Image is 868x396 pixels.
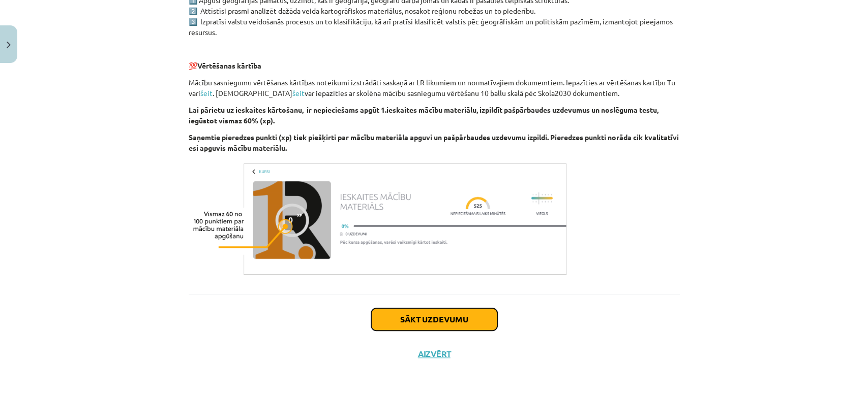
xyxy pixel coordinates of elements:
a: šeit [200,88,213,97]
button: Aizvērt [415,349,454,359]
img: icon-close-lesson-0947bae3869378f0d4975bcd49f059093ad1ed9edebbc8119c70593378902aed.svg [7,42,11,48]
strong: Lai pārietu uz ieskaites kārtošanu, ir nepieciešams apgūt 1.ieskaites mācību materiālu, izpildīt ... [189,105,659,125]
p: Mācību sasniegumu vērtēšanas kārtības noteikumi izstrādāti saskaņā ar LR likumiem un normatīvajie... [189,77,680,98]
p: 💯 [189,60,680,71]
button: Sākt uzdevumu [371,308,497,331]
a: šeit [292,88,305,97]
strong: Saņemtie pieredzes punkti (xp) tiek piešķirti par mācību materiāla apguvi un pašpārbaudes uzdevum... [189,133,679,152]
strong: Vērtēšanas kārtība [197,61,261,70]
